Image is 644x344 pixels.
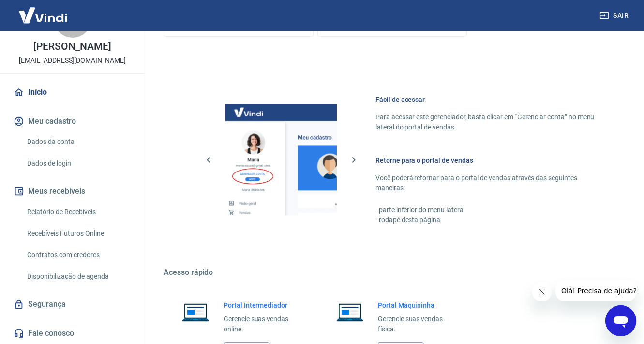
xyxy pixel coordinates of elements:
a: Disponibilização de agenda [23,267,133,287]
img: Imagem da dashboard mostrando o botão de gerenciar conta na sidebar no lado esquerdo [225,104,337,215]
a: Dados de login [23,154,133,173]
h6: Portal Intermediador [224,301,300,310]
button: Meus recebíveis [12,181,133,202]
a: Recebíveis Futuros Online [23,224,133,244]
h5: Acesso rápido [164,268,621,277]
iframe: Botão para abrir a janela de mensagens [605,305,636,336]
h6: Retorne para o portal de vendas [375,156,598,165]
p: Para acessar este gerenciador, basta clicar em “Gerenciar conta” no menu lateral do portal de ven... [375,112,598,132]
h6: Portal Maquininha [378,301,455,310]
p: Gerencie suas vendas física. [378,314,455,334]
h6: Fácil de acessar [375,95,598,104]
img: Imagem de um notebook aberto [175,301,216,324]
button: Sair [598,7,632,25]
a: Início [12,82,133,103]
iframe: Fechar mensagem [532,282,552,301]
p: [EMAIL_ADDRESS][DOMAIN_NAME] [19,56,126,66]
span: Olá! Precisa de ajuda? [6,7,81,14]
button: Meu cadastro [12,111,133,132]
img: Imagem de um notebook aberto [329,301,370,324]
a: Segurança [12,294,133,315]
a: Fale conosco [12,323,133,344]
p: - parte inferior do menu lateral [375,205,598,215]
p: [PERSON_NAME] [33,42,111,52]
a: Contratos com credores [23,245,133,265]
a: Dados da conta [23,132,133,152]
a: Relatório de Recebíveis [23,202,133,222]
img: Vindi [12,0,75,30]
iframe: Mensagem da empresa [555,280,636,301]
p: - rodapé desta página [375,215,598,225]
p: Gerencie suas vendas online. [224,314,300,334]
p: Você poderá retornar para o portal de vendas através das seguintes maneiras: [375,173,598,193]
